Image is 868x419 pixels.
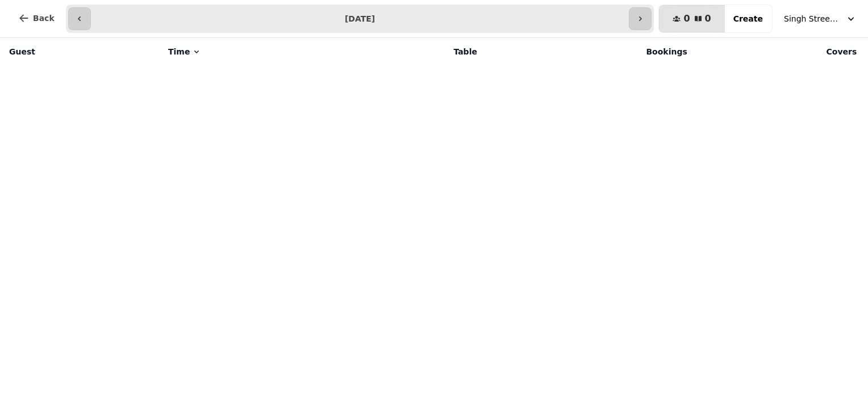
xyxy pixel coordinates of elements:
[168,46,201,57] button: Time
[9,5,64,32] button: Back
[694,38,864,65] th: Covers
[168,46,190,57] span: Time
[484,38,694,65] th: Bookings
[341,38,483,65] th: Table
[33,14,55,22] span: Back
